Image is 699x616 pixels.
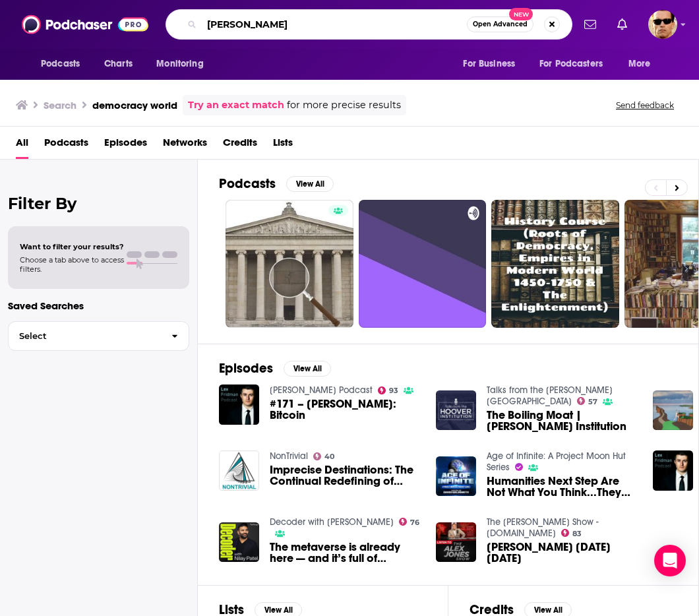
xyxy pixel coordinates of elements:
a: Talks from the Hoover Institution [487,385,613,407]
button: open menu [531,51,622,77]
a: The metaverse is already here — and it’s full of Pokemon, says Niantic CEO John Hanke [270,541,420,564]
span: 93 [389,388,398,394]
button: open menu [454,51,532,77]
span: Monitoring [156,55,203,73]
button: Open AdvancedNew [467,16,533,32]
img: Alex Jones 2023-Feb-22 Wednesday [436,522,476,563]
a: Try an exact match [188,98,284,113]
a: All [16,132,28,159]
a: EpisodesView All [219,360,331,377]
a: The Alex Jones Show - Infowars.com [487,516,599,539]
span: Podcasts [41,55,80,73]
a: Networks [163,132,207,159]
img: #171 – Anthony Pompliano: Bitcoin [219,385,259,425]
a: #171 – Anthony Pompliano: Bitcoin [270,398,420,421]
img: Imprecise Destinations: The Continual Redefining of Democracy PART 1 [219,450,259,491]
span: for more precise results [287,98,401,113]
span: Choose a tab above to access filters. [20,255,124,274]
h2: Episodes [219,360,273,377]
input: Search podcasts, credits, & more... [202,14,467,35]
button: View All [286,176,334,192]
button: Send feedback [612,100,678,111]
h2: Podcasts [219,175,276,192]
div: Open Intercom Messenger [654,545,686,576]
a: PodcastsView All [219,175,334,192]
button: open menu [32,51,97,77]
img: Humanities Next Step Are Not What You Think...They Are So Much Better w/ Chris Stott #56 [436,456,476,497]
a: Lists [273,132,293,159]
img: The metaverse is already here — and it’s full of Pokemon, says Niantic CEO John Hanke [219,522,259,563]
span: 76 [410,520,419,526]
span: Want to filter your results? [20,242,124,251]
span: New [509,8,533,20]
a: 57 [577,397,598,405]
a: Alex Jones 2023-Feb-22 Wednesday [487,541,637,564]
a: 93 [378,386,399,394]
h3: democracy world [92,99,177,111]
span: Charts [104,55,133,73]
a: Lex Fridman Podcast [270,385,373,396]
h3: Search [44,99,76,111]
button: View All [284,361,331,377]
a: Charts [96,51,140,77]
span: 40 [324,454,334,460]
span: Logged in as karldevries [648,10,677,39]
span: Select [9,332,161,340]
a: Credits [223,132,257,159]
button: Show profile menu [648,10,677,39]
p: Saved Searches [8,299,189,312]
span: 57 [588,399,597,405]
span: More [628,55,651,73]
span: Humanities Next Step Are Not What You Think...They Are So Much Better w/ [PERSON_NAME] #56 [487,476,637,498]
img: User Profile [648,10,677,39]
a: Podcasts [44,132,88,159]
div: Search podcasts, credits, & more... [166,9,572,40]
span: 83 [572,531,582,537]
img: The Boiling Moat | Hoover Institution [436,390,476,431]
a: 40 [313,452,335,460]
span: [PERSON_NAME] [DATE] [DATE] [487,541,637,564]
a: Show notifications dropdown [612,13,632,36]
img: #231 – Alex Gladstein: Bitcoin, Authoritarianism, and Human Rights [653,450,693,491]
a: 83 [561,529,582,537]
img: Podchaser - Follow, Share and Rate Podcasts [22,12,148,37]
img: Revolutionary Mindfulness: Why and how to meditate. [653,390,693,431]
button: open menu [619,51,667,77]
a: Age of Infinite: A Project Moon Hut Series [487,450,626,473]
span: For Business [463,55,515,73]
a: Humanities Next Step Are Not What You Think...They Are So Much Better w/ Chris Stott #56 [487,476,637,498]
a: Show notifications dropdown [579,13,601,36]
a: Decoder with Nilay Patel [270,516,394,528]
span: For Podcasters [539,55,603,73]
button: open menu [147,51,220,77]
span: The Boiling Moat | [PERSON_NAME] Institution [487,410,637,432]
button: Select [8,321,189,351]
a: Episodes [104,132,147,159]
a: Imprecise Destinations: The Continual Redefining of Democracy PART 1 [270,464,420,487]
span: Open Advanced [473,21,528,28]
h2: Filter By [8,194,189,213]
a: NonTrivial [270,450,308,462]
a: 76 [399,518,420,526]
span: The metaverse is already here — and it’s full of Pokemon, says Niantic CEO [PERSON_NAME] [270,541,420,564]
span: #171 – [PERSON_NAME]: Bitcoin [270,398,420,421]
a: The Boiling Moat | Hoover Institution [487,410,637,432]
